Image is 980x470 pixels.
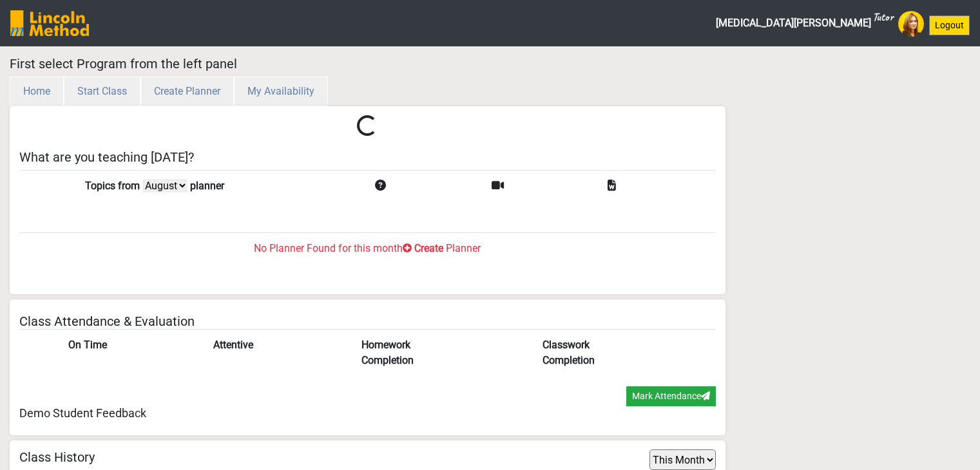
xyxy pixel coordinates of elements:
button: Home [10,77,64,106]
a: Start Class [64,85,140,97]
button: Create Planner [140,77,234,106]
button: My Availability [234,77,328,106]
a: Home [10,85,64,97]
button: Mark Attendance [626,386,716,406]
a: No Planner Found for this month Create Planner [19,202,716,274]
td: Topics from planner [77,170,368,202]
h5: Demo Student Feedback [19,406,716,420]
button: Start Class [64,77,140,106]
h5: What are you teaching [DATE]? [19,149,716,165]
h5: Class Attendance & Evaluation [19,314,716,329]
th: On Time [61,330,206,377]
img: SGY6awQAAAABJRU5ErkJggg== [10,10,89,36]
h5: First select Program from the left panel [10,56,725,71]
h5: Class History [19,449,95,465]
th: Attentive [206,330,354,377]
a: Create Planner [140,85,234,97]
th: Classwork Completion [535,330,716,377]
a: My Availability [234,85,328,97]
span: [MEDICAL_DATA][PERSON_NAME] [716,10,893,36]
label: No Planner Found for this month [254,241,403,256]
th: Homework Completion [354,330,535,377]
button: Logout [929,15,970,35]
sup: Tutor [872,10,893,24]
img: Avatar [898,11,924,37]
label: Create [414,241,443,256]
span: Planner [446,242,481,254]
